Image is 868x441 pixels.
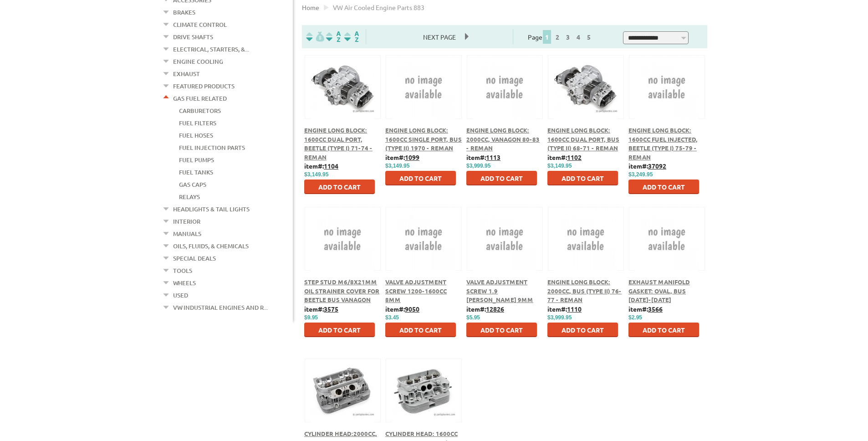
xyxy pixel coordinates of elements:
[333,3,424,11] span: VW air cooled engine parts 883
[302,3,319,11] a: Home
[466,163,490,169] span: $3,999.95
[553,33,562,41] a: 2
[628,126,698,161] a: Engine Long Block: 1600cc Fuel Injected, Beetle (Type I) 75-79 - Reman
[173,265,192,277] a: Tools
[399,326,442,334] span: Add to Cart
[318,183,361,191] span: Add to Cart
[648,305,663,313] u: 3566
[304,179,375,194] button: Add to Cart
[466,323,537,337] button: Add to Cart
[385,278,447,303] a: Valve Adjustment Screw 1200-1600cc 8mm
[562,174,604,182] span: Add to Cart
[385,171,456,185] button: Add to Cart
[304,305,338,313] b: item#:
[466,153,500,161] b: item#:
[304,162,338,170] b: item#:
[547,171,618,185] button: Add to Cart
[562,326,604,334] span: Add to Cart
[173,215,200,227] a: Interior
[513,29,608,44] div: Page
[466,314,480,321] span: $5.95
[643,326,685,334] span: Add to Cart
[304,171,328,178] span: $3,149.95
[306,31,324,42] img: filterpricelow.svg
[173,6,195,18] a: Brakes
[173,80,235,92] a: Featured Products
[414,33,465,41] a: Next Page
[173,68,200,80] a: Exhaust
[466,278,533,303] a: Valve Adjustment Screw 1.9 [PERSON_NAME] 9mm
[173,56,223,67] a: Engine Cooling
[173,289,188,301] a: Used
[628,162,666,170] b: item#:
[173,92,227,104] a: Gas Fuel Related
[179,154,214,166] a: Fuel Pumps
[567,305,582,313] u: 1110
[179,129,213,141] a: Fuel Hoses
[399,174,442,182] span: Add to Cart
[547,323,618,337] button: Add to Cart
[304,126,373,161] a: Engine Long Block: 1600cc Dual Port, Beetle (Type I) 71-74 - Reman
[173,277,196,289] a: Wheels
[342,31,361,42] img: Sort by Sales Rank
[173,240,249,252] a: Oils, Fluids, & Chemicals
[628,314,642,321] span: $2.95
[405,153,419,161] u: 1099
[466,171,537,185] button: Add to Cart
[486,305,504,313] u: 12826
[179,166,213,178] a: Fuel Tanks
[179,142,245,154] a: Fuel Injection Parts
[585,33,593,41] a: 5
[628,305,663,313] b: item#:
[547,314,572,321] span: $3,999.95
[304,323,375,337] button: Add to Cart
[385,126,462,152] a: Engine Long Block: 1600cc Single Port, Bus (Type II) 1970 - Reman
[324,305,338,313] u: 3575
[547,163,572,169] span: $3,149.95
[173,228,201,240] a: Manuals
[547,126,619,152] a: Engine Long Block: 1600cc Dual Port, Bus (Type II) 68-71 - Reman
[304,278,379,303] a: Step Stud M6/8x21mm Oil Strainer Cover for Beetle Bus Vanagon
[414,30,465,44] span: Next Page
[173,252,216,264] a: Special Deals
[480,174,523,182] span: Add to Cart
[547,153,582,161] b: item#:
[628,278,690,303] a: Exhaust Manifold Gasket: Oval, Bus [DATE]-[DATE]
[385,314,399,321] span: $3.45
[543,30,551,44] span: 1
[567,153,582,161] u: 1102
[628,179,699,194] button: Add to Cart
[385,163,409,169] span: $3,149.95
[405,305,419,313] u: 9050
[547,305,582,313] b: item#:
[179,179,206,190] a: Gas Caps
[173,302,268,313] a: VW Industrial Engines and R...
[466,126,540,152] a: Engine Long Block: 2000cc, Vanagon 80-83 - Reman
[173,19,227,31] a: Climate Control
[173,203,250,215] a: Headlights & Tail Lights
[385,305,419,313] b: item#:
[304,314,318,321] span: $9.95
[466,305,504,313] b: item#:
[173,31,213,43] a: Drive Shafts
[324,162,338,170] u: 1104
[547,278,622,303] a: Engine Long Block: 2000cc, Bus (Type II) 76-77 - Reman
[324,31,342,42] img: Sort by Headline
[643,183,685,191] span: Add to Cart
[179,191,200,203] a: Relays
[179,117,216,129] a: Fuel Filters
[574,33,582,41] a: 4
[648,162,666,170] u: 37092
[173,43,249,55] a: Electrical, Starters, &...
[628,323,699,337] button: Add to Cart
[564,33,572,41] a: 3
